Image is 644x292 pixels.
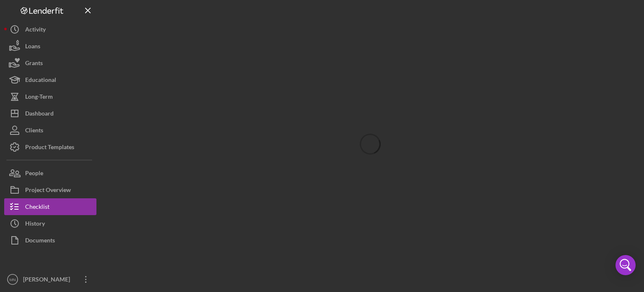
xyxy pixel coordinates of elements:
div: People [25,165,43,184]
button: History [4,215,96,232]
button: Dashboard [4,105,96,122]
button: Long-Term [4,88,96,105]
button: Project Overview [4,182,96,198]
button: Educational [4,71,96,88]
div: Documents [25,232,55,251]
button: Activity [4,21,96,38]
div: Activity [25,21,46,40]
div: Loans [25,38,40,57]
button: MN[PERSON_NAME] [4,271,96,288]
button: Grants [4,55,96,71]
div: Grants [25,55,43,74]
div: Dashboard [25,105,54,124]
button: People [4,165,96,182]
div: History [25,215,45,234]
div: [PERSON_NAME] [21,271,75,290]
div: Long-Term [25,88,53,107]
div: Open Intercom Messenger [615,255,636,275]
button: Product Templates [4,139,96,155]
button: Clients [4,122,96,139]
text: MN [10,277,16,282]
div: Educational [25,71,56,90]
button: Documents [4,232,96,249]
button: Loans [4,38,96,55]
div: Project Overview [25,182,71,200]
div: Checklist [25,198,49,217]
div: Clients [25,122,43,141]
button: Checklist [4,198,96,215]
div: Product Templates [25,139,74,158]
